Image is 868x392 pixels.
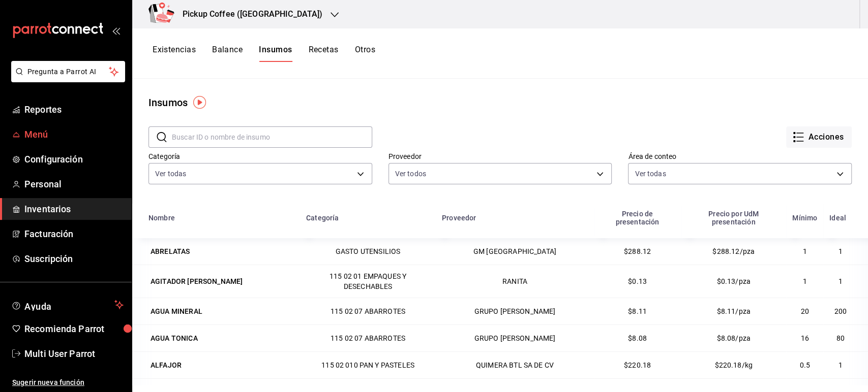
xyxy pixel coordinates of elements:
td: RANITA [436,265,594,298]
button: Otros [355,45,375,62]
div: AGUA TONICA [151,333,198,343]
div: ALFAJOR [151,360,182,370]
span: 0.5 [799,361,810,369]
div: Ideal [829,214,846,222]
span: 16 [800,334,809,342]
td: GASTO UTENSILIOS [300,238,436,265]
span: $288.12/pza [712,247,755,255]
div: AGITADOR [PERSON_NAME] [151,276,243,286]
td: 115 02 07 ABARROTES [300,298,436,324]
div: Categoría [306,214,339,222]
button: Recetas [308,45,338,62]
button: Pregunta a Parrot AI [11,61,125,82]
span: 200 [834,307,847,315]
div: Proveedor [442,214,476,222]
span: $8.11/pza [716,307,750,315]
span: 1 [839,277,843,285]
span: 1 [839,247,843,255]
span: $8.11 [628,307,647,315]
div: Precio por UdM presentación [687,210,780,226]
div: Insumos [148,95,188,110]
span: $8.08/pza [716,334,750,342]
span: 20 [800,307,809,315]
span: Ver todos [395,169,426,179]
span: $0.13 [628,277,647,285]
label: Proveedor [388,153,612,160]
span: Ver todas [635,169,666,179]
td: 115 02 01 EMPAQUES Y DESECHABLES [300,265,436,298]
button: open_drawer_menu [112,26,120,35]
span: 1 [803,247,807,255]
td: GRUPO [PERSON_NAME] [436,324,594,351]
div: AGUA MINERAL [151,306,202,316]
span: 1 [803,277,807,285]
span: Menú [24,127,124,141]
span: Inventarios [24,202,124,216]
div: navigation tabs [153,45,375,62]
span: Recomienda Parrot [24,322,124,336]
span: Multi User Parrot [24,347,124,361]
div: Mínimo [792,214,817,222]
span: $220.18 [624,361,651,369]
label: Área de conteo [628,153,852,160]
span: 80 [836,334,845,342]
span: Sugerir nueva función [12,377,124,388]
span: Ver todas [155,169,186,179]
div: ABRELATAS [151,246,190,256]
td: GM [GEOGRAPHIC_DATA] [436,238,594,265]
h3: Pickup Coffee ([GEOGRAPHIC_DATA]) [174,8,322,20]
td: 115 02 010 PAN Y PASTELES [300,351,436,378]
td: GRUPO [PERSON_NAME] [436,298,594,324]
span: $220.18/kg [714,361,753,369]
span: Configuración [24,152,124,166]
img: Tooltip marker [193,96,206,109]
span: Ayuda [24,299,110,311]
div: Precio de presentación [600,210,675,226]
input: Buscar ID o nombre de insumo [172,127,372,147]
label: Categoría [148,153,372,160]
span: Pregunta a Parrot AI [27,67,109,77]
button: Balance [212,45,243,62]
span: $0.13/pza [716,277,750,285]
span: Suscripción [24,252,124,266]
a: Pregunta a Parrot AI [7,74,125,84]
td: QUIMERA BTL SA DE CV [436,351,594,378]
span: $288.12 [624,247,651,255]
button: Existencias [153,45,196,62]
span: 1 [839,361,843,369]
span: Reportes [24,103,124,116]
td: 115 02 07 ABARROTES [300,324,436,351]
button: Acciones [786,126,852,148]
span: $8.08 [628,334,647,342]
div: Nombre [148,214,175,222]
span: Personal [24,177,124,191]
span: Facturación [24,227,124,241]
button: Insumos [259,45,292,62]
